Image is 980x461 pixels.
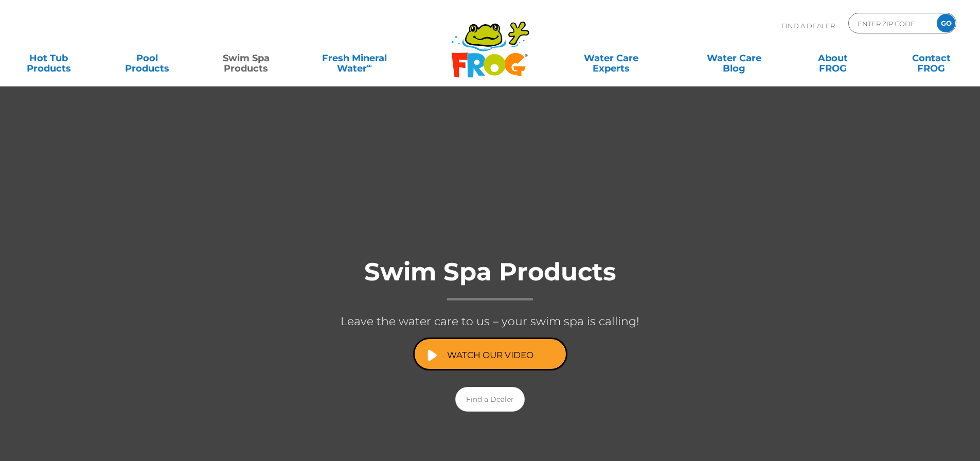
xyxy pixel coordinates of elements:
a: PoolProducts [109,48,186,68]
a: Watch Our Video [413,338,567,370]
a: Hot TubProducts [10,48,87,68]
input: Zip Code Form [857,16,926,31]
p: Leave the water care to us – your swim spa is calling! [284,311,696,332]
a: AboutFROG [794,48,871,68]
p: Find A Dealer [781,13,835,39]
h1: Swim Spa Products [284,258,696,300]
a: Swim SpaProducts [208,48,284,68]
sup: ∞ [367,61,372,69]
a: Water CareExperts [549,48,673,68]
a: Water CareBlog [696,48,772,68]
a: Find a Dealer [455,387,525,412]
a: Fresh MineralWater∞ [306,48,402,68]
input: GO [937,14,955,32]
a: ContactFROG [893,48,970,68]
